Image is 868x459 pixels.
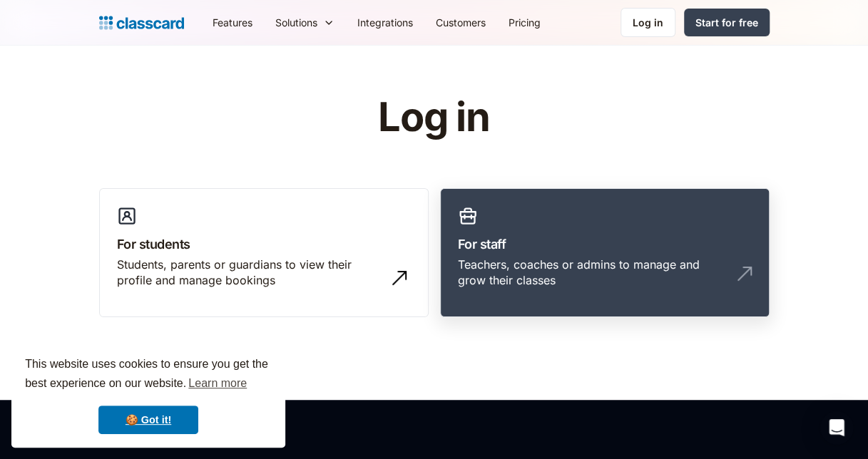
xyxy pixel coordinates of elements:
[424,6,497,38] a: Customers
[99,188,429,318] a: For studentsStudents, parents or guardians to view their profile and manage bookings
[275,15,317,30] div: Solutions
[208,96,660,140] h1: Log in
[186,373,249,394] a: learn more about cookies
[11,342,285,448] div: cookieconsent
[117,257,382,289] div: Students, parents or guardians to view their profile and manage bookings
[684,9,770,36] a: Start for free
[98,406,198,434] a: dismiss cookie message
[440,188,770,318] a: For staffTeachers, coaches or admins to manage and grow their classes
[820,411,854,445] div: Open Intercom Messenger
[458,257,723,289] div: Teachers, coaches or admins to manage and grow their classes
[633,15,663,30] div: Log in
[621,8,675,37] a: Log in
[346,6,424,38] a: Integrations
[458,234,752,254] h3: For staff
[264,6,346,38] div: Solutions
[99,13,184,33] a: home
[117,234,411,254] h3: For students
[695,15,758,30] div: Start for free
[201,6,264,38] a: Features
[25,356,272,394] span: This website uses cookies to ensure you get the best experience on our website.
[497,6,552,38] a: Pricing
